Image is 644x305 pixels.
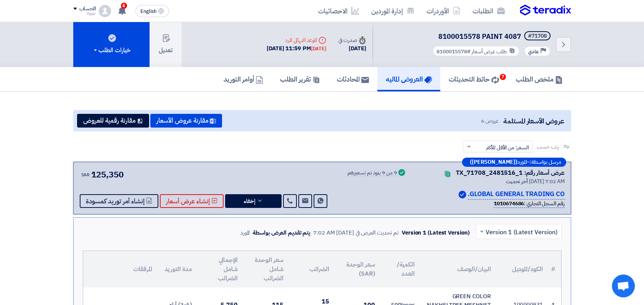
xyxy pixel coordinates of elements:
th: سعر الوحدة شامل الضرائب [244,251,290,287]
button: خيارات الطلب [73,22,150,67]
h5: المحادثات [337,75,369,83]
a: ملخص الطلب [507,67,571,91]
div: [DATE] 11:59 PM [267,44,326,53]
div: [DATE] [338,44,366,53]
span: أخر تحديث [506,177,528,185]
span: عادي [528,48,539,55]
a: الطلبات [467,2,511,20]
th: مدة التوريد [158,251,198,287]
span: 8100015578 PAINT 4087 [438,31,521,42]
th: # [549,251,561,287]
img: profile_test.png [99,5,111,17]
span: إنشاء عرض أسعار [166,198,210,204]
div: الموعد النهائي للرد [267,36,326,44]
th: الضرائب [290,251,335,287]
div: المورد [240,228,250,237]
span: إخفاء [244,198,255,204]
button: تعديل [150,22,182,67]
button: إنشاء عرض أسعار [160,194,224,208]
div: صدرت في [338,36,366,44]
th: سعر الوحدة (SAR) [335,251,381,287]
th: الإجمالي شامل الضرائب [198,251,244,287]
h5: تقرير الطلب [280,75,320,83]
th: الكود/الموديل [497,251,549,287]
a: الاحصائيات [312,2,365,20]
button: مقارنة رقمية للعروض [77,114,149,128]
span: رتب حسب [537,143,559,151]
th: الكمية/العدد [381,251,421,287]
h5: 8100015578 PAINT 4087 [431,31,552,42]
h5: أوامر التوريد [224,75,263,83]
a: أوامر التوريد [215,67,272,91]
span: عروض الأسعار المستلمة [503,116,564,126]
span: 125,350 [91,168,123,181]
a: حائط التحديثات7 [440,67,507,91]
div: Open chat [612,275,635,297]
span: السعر: من الأقل للأكثر [486,144,529,152]
span: 7 [500,74,506,80]
span: English [140,9,156,14]
p: GLOBAL GENERAL TRADING CO. [468,189,564,200]
div: يتم تقديم العرض بواسطة [253,228,310,237]
a: تقرير الطلب [272,67,328,91]
span: إنشاء أمر توريد كمسودة [86,198,145,204]
h5: ملخص الطلب [516,75,563,83]
th: المرفقات [83,251,158,287]
div: [DATE] [311,45,326,53]
div: الحساب [79,6,96,12]
h5: حائط التحديثات [449,75,499,83]
button: إخفاء [225,194,282,208]
div: Version 1 (Latest Version) [402,228,469,237]
button: English [135,5,169,17]
button: إنشاء أمر توريد كمسودة [80,194,158,208]
b: ([PERSON_NAME]) [470,160,517,165]
span: المورد [517,160,527,165]
span: مرسل بواسطة: [530,160,561,165]
div: خيارات الطلب [92,46,130,55]
a: الأوردرات [420,2,467,20]
span: SAR [81,171,90,178]
div: #71708 [528,34,547,39]
div: عرض أسعار رقم: TX_71708_2481516_1 [456,168,565,177]
div: – [462,158,566,167]
h5: العروض الماليه [386,75,432,83]
img: Teradix logo [520,5,571,16]
img: Verified Account [459,191,466,198]
button: مقارنة عروض الأسعار [150,114,222,128]
span: عروض 6 [481,117,499,125]
a: إدارة الموردين [365,2,420,20]
span: 4 [121,3,127,9]
span: #8100015578 [436,48,470,56]
th: البيان/الوصف [421,251,497,287]
b: 1010674686 [494,200,524,208]
span: طلب عرض أسعار [472,48,507,56]
div: تم تحديث العرض في [DATE] 7:02 AM [313,228,399,237]
span: [DATE] 7:02 AM [529,177,565,185]
div: رقم السجل التجاري : [494,200,564,208]
div: Yasir [73,12,96,16]
a: العروض الماليه [377,67,440,91]
div: 9 من 9 بنود تم تسعيرهم [348,170,397,176]
a: المحادثات [328,67,377,91]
